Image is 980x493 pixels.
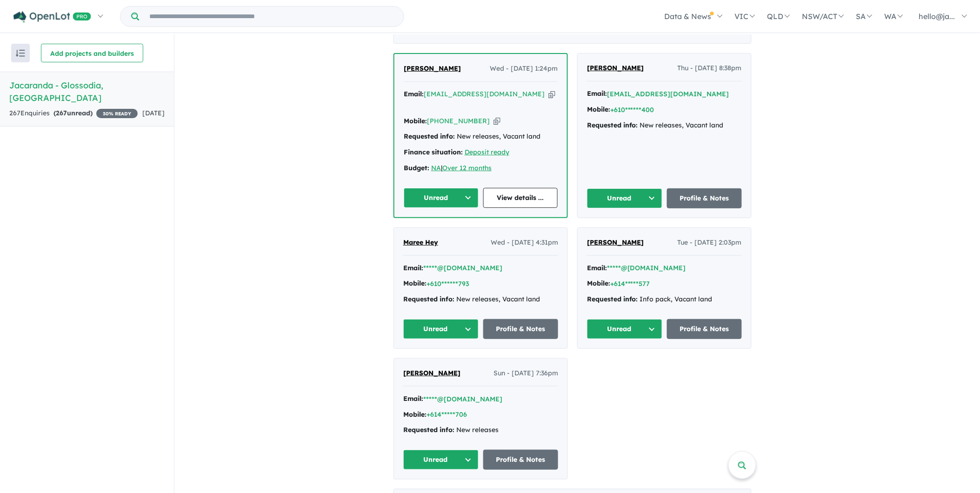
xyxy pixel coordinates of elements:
button: Unread [587,319,662,339]
a: Profile & Notes [667,188,742,208]
button: Copy [493,116,500,126]
div: New releases, Vacant land [403,294,558,305]
a: [PERSON_NAME] [587,237,644,248]
img: sort.svg [16,50,25,57]
strong: Requested info: [404,132,455,140]
strong: Mobile: [403,279,427,287]
strong: Requested info: [403,295,454,303]
a: Deposit ready [465,148,509,156]
img: Openlot PRO Logo White [13,11,91,23]
a: Profile & Notes [483,450,559,470]
button: Unread [403,450,479,470]
div: New releases, Vacant land [587,120,742,131]
strong: Requested info: [587,295,638,303]
span: Sun - [DATE] 7:36pm [493,368,558,379]
span: [PERSON_NAME] [587,238,644,246]
div: 267 Enquir ies [9,108,138,119]
strong: Requested info: [403,426,454,434]
button: Unread [404,188,479,208]
strong: Mobile: [404,117,427,125]
span: [PERSON_NAME] [587,64,644,72]
span: [PERSON_NAME] [404,64,461,73]
strong: Mobile: [403,410,427,419]
span: Wed - [DATE] 4:31pm [491,237,558,248]
span: 30 % READY [96,109,138,118]
span: 267 [56,109,67,117]
a: View details ... [483,188,558,208]
button: [EMAIL_ADDRESS][DOMAIN_NAME] [607,89,729,99]
div: Info pack, Vacant land [587,294,742,305]
strong: Requested info: [587,121,638,129]
button: Unread [587,188,662,208]
strong: Email: [587,89,607,98]
span: Maree Hey [403,238,438,246]
input: Try estate name, suburb, builder or developer [141,7,402,27]
span: [PERSON_NAME] [403,369,460,377]
h5: Jacaranda - Glossodia , [GEOGRAPHIC_DATA] [9,79,165,104]
strong: Email: [403,264,423,272]
strong: Budget: [404,164,429,172]
div: New releases, Vacant land [404,131,558,142]
a: NA [431,164,441,172]
span: Thu - [DATE] 8:38pm [678,63,742,74]
strong: Mobile: [587,279,610,287]
span: Wed - [DATE] 1:24pm [490,63,558,74]
div: | [404,163,558,174]
div: New releases [403,425,558,436]
strong: Mobile: [587,105,610,113]
strong: Email: [404,90,424,98]
button: Unread [403,319,479,339]
strong: Email: [587,264,607,272]
a: [PERSON_NAME] [404,63,461,74]
a: [PHONE_NUMBER] [427,117,490,125]
a: Over 12 months [442,164,492,172]
a: [EMAIL_ADDRESS][DOMAIN_NAME] [424,90,545,98]
a: Profile & Notes [483,319,559,339]
strong: ( unread) [53,109,93,117]
button: Add projects and builders [41,44,143,62]
span: [DATE] [142,109,165,117]
span: hello@ja... [919,12,955,21]
span: Tue - [DATE] 2:03pm [678,237,742,248]
a: Profile & Notes [667,319,742,339]
strong: Finance situation: [404,148,463,156]
button: Copy [548,89,555,99]
strong: Email: [403,394,423,403]
a: [PERSON_NAME] [587,63,644,74]
a: [PERSON_NAME] [403,368,460,379]
a: Maree Hey [403,237,438,248]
